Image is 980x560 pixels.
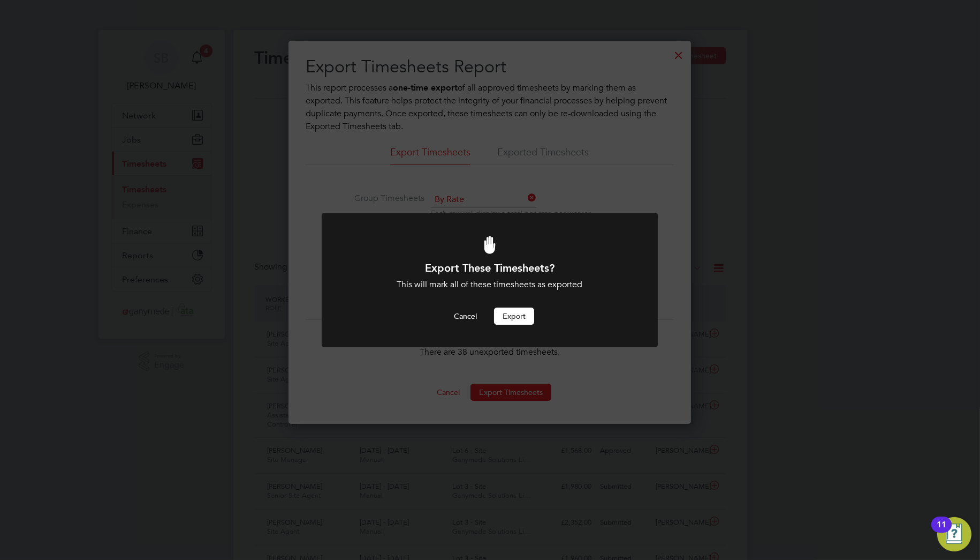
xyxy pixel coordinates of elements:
button: Open Resource Center, 11 new notifications [937,517,971,551]
h1: Export These Timesheets? [351,261,629,275]
div: This will mark all of these timesheets as exported [351,279,629,290]
button: Cancel [445,308,485,325]
div: 11 [937,525,946,539]
button: Export [494,308,534,325]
